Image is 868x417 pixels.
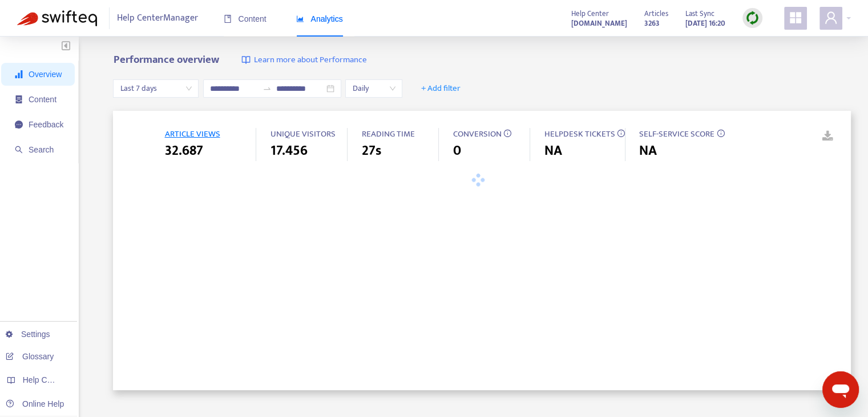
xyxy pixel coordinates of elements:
[253,54,366,67] span: Learn more about Performance
[745,11,760,25] img: sync.dc5367851b00ba804db3.png
[421,82,461,95] span: + Add filter
[6,330,50,339] a: Settings
[241,54,366,67] a: Learn more about Performance
[296,15,304,23] span: area-chart
[413,79,469,98] button: + Add filter
[29,95,56,104] span: Content
[15,95,23,103] span: container
[29,145,54,154] span: Search
[824,11,838,25] span: user
[685,7,714,20] span: Last Sync
[164,127,220,141] span: ARTICLE VIEWS
[6,399,64,408] a: Online Help
[6,352,54,361] a: Glossary
[23,375,70,384] span: Help Centers
[17,10,97,26] img: Swifteq
[263,84,272,93] span: to
[29,120,63,129] span: Feedback
[361,127,414,141] span: READING TIME
[789,11,802,25] span: appstore
[822,371,859,408] iframe: Botón para iniciar la ventana de mensajería
[270,127,335,141] span: UNIQUE VISITORS
[685,17,725,30] strong: [DATE] 16:20
[117,7,198,29] span: Help Center Manager
[544,141,562,161] span: NA
[241,55,251,65] img: image-link
[15,121,23,129] span: message
[270,141,307,161] span: 17.456
[644,17,660,30] strong: 3263
[571,7,609,20] span: Help Center
[639,141,657,161] span: NA
[15,70,23,78] span: signal
[639,127,714,141] span: SELF-SERVICE SCORE
[164,141,203,161] span: 32.687
[453,127,501,141] span: CONVERSION
[352,80,395,97] span: Daily
[29,70,62,79] span: Overview
[644,7,668,20] span: Articles
[15,146,23,154] span: search
[453,141,461,161] span: 0
[224,15,232,23] span: book
[361,141,381,161] span: 27s
[571,17,627,30] a: [DOMAIN_NAME]
[224,14,267,23] span: Content
[296,14,343,23] span: Analytics
[113,51,219,69] b: Performance overview
[544,127,615,141] span: HELPDESK TICKETS
[263,84,272,93] span: swap-right
[120,80,192,97] span: Last 7 days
